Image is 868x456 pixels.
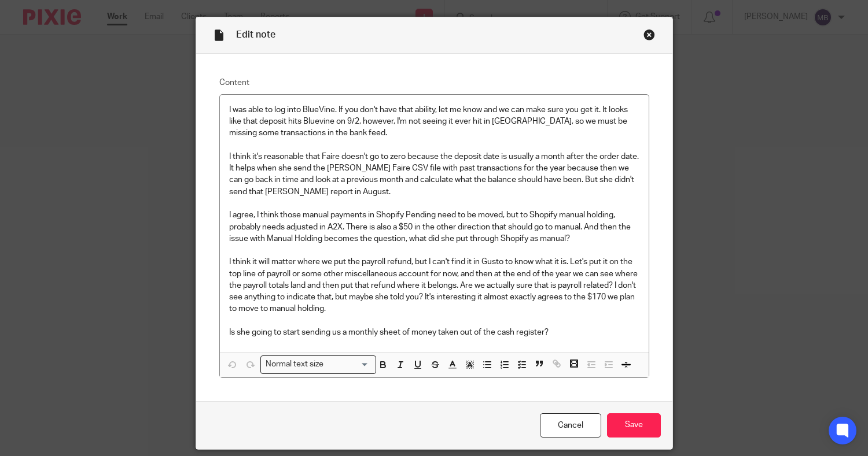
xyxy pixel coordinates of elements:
[327,358,369,370] input: Search for option
[236,30,275,39] span: Edit note
[607,413,661,438] input: Save
[229,151,639,198] p: I think it's reasonable that Faire doesn't go to zero because the deposit date is usually a month...
[260,355,376,373] div: Search for option
[219,77,649,88] label: Content
[263,358,326,370] span: Normal text size
[643,29,655,40] div: Close this dialog window
[229,327,639,338] p: Is she going to start sending us a monthly sheet of money taken out of the cash register?
[229,209,639,244] p: I agree, I think those manual payments in Shopify Pending need to be moved, but to Shopify manual...
[229,256,639,314] p: I think it will matter where we put the payroll refund, but I can't find it in Gusto to know what...
[540,413,601,438] a: Cancel
[229,104,639,139] p: I was able to log into BlueVine. If you don't have that ability, let me know and we can make sure...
